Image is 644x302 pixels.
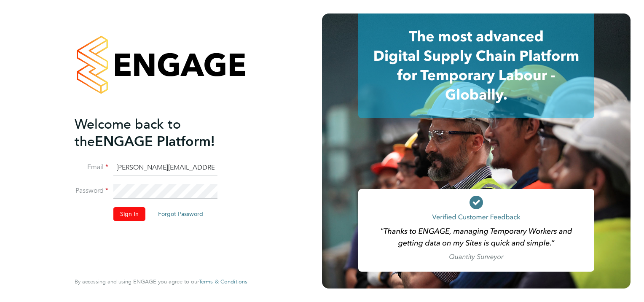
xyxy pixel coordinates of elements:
[75,186,108,195] label: Password
[199,278,247,285] span: Terms & Conditions
[75,163,108,172] label: Email
[199,278,247,285] a: Terms & Conditions
[113,207,145,221] button: Sign In
[75,116,239,150] h2: ENGAGE Platform!
[113,160,217,175] input: Enter your work email...
[75,116,181,150] span: Welcome back to the
[75,278,247,285] span: By accessing and using ENGAGE you agree to our
[151,207,210,221] button: Forgot Password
